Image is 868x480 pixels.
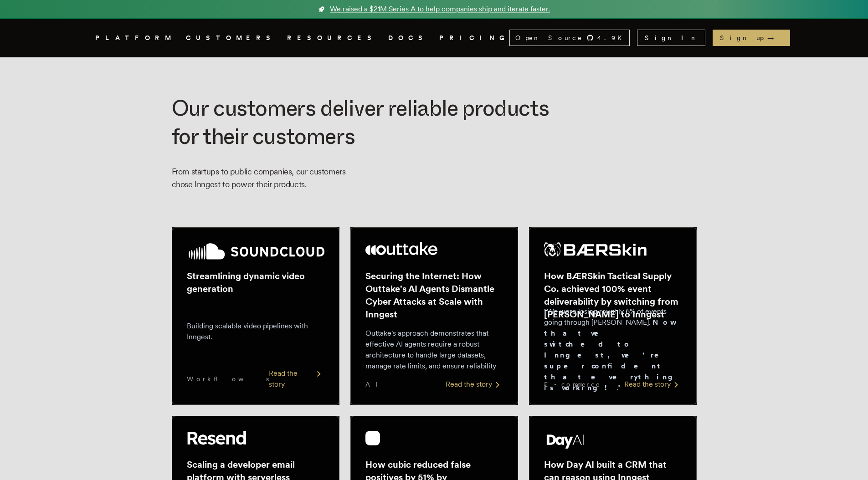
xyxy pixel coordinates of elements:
a: SoundCloud logoStreamlining dynamic video generationBuilding scalable video pipelines with Innges... [172,227,339,405]
a: BÆRSkin Tactical Supply Co. logoHow BÆRSkin Tactical Supply Co. achieved 100% event deliverabilit... [529,227,697,405]
nav: Global [70,19,799,57]
button: RESOURCES [287,32,377,44]
span: We raised a $21M Series A to help companies ship and iterate faster. [330,4,550,15]
p: From startups to public companies, our customers chose Inngest to power their products. [172,165,347,191]
span: AI [365,380,385,389]
span: Open Source [515,33,583,42]
a: DOCS [388,32,428,44]
div: Read the story [269,368,324,390]
span: deliver reliable products for their customers [172,95,549,149]
p: Building scalable video pipelines with Inngest. [187,321,324,342]
img: Day AI [544,431,587,449]
img: Resend [187,431,246,445]
img: SoundCloud [187,242,324,260]
p: "We were losing roughly 6% of events going through [PERSON_NAME]. ." [544,306,682,393]
a: Sign In [637,30,705,46]
div: Read the story [446,379,503,390]
a: CUSTOMERS [186,32,276,44]
a: Outtake logoSecuring the Internet: How Outtake's AI Agents Dismantle Cyber Attacks at Scale with ... [350,227,518,405]
img: cubic [365,431,380,445]
span: → [767,33,783,42]
div: Read the story [624,379,682,390]
img: BÆRSkin Tactical Supply Co. [544,242,647,257]
a: Sign up [713,30,790,46]
h2: Securing the Internet: How Outtake's AI Agents Dismantle Cyber Attacks at Scale with Inngest [365,270,503,321]
a: PRICING [439,32,509,44]
span: E-commerce [544,380,601,389]
img: Outtake [365,242,438,255]
p: Outtake's approach demonstrates that effective AI agents require a robust architecture to handle ... [365,328,503,372]
h2: How BÆRSkin Tactical Supply Co. achieved 100% event deliverability by switching from [PERSON_NAME... [544,270,682,321]
span: 4.9 K [597,33,627,42]
span: Workflows [187,374,269,383]
strong: Now that we switched to Inngest, we're super confident that everything is working! [544,318,680,392]
h2: Streamlining dynamic video generation [187,270,324,295]
h1: Our customers [172,94,551,151]
button: PLATFORM [95,32,175,44]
